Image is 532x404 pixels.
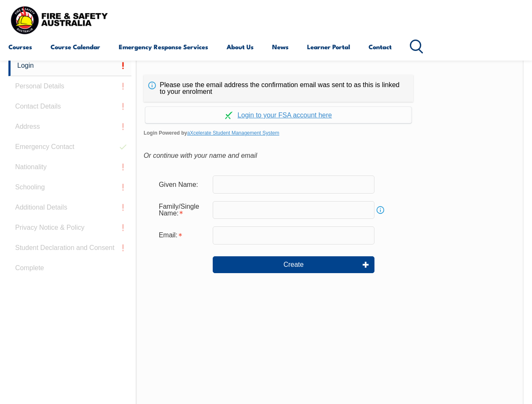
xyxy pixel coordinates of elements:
[369,37,392,57] a: Contact
[152,199,213,221] div: Family/Single Name is required.
[8,37,32,57] a: Courses
[187,130,279,136] a: aXcelerate Student Management System
[152,227,213,243] div: Email is required.
[152,176,213,192] div: Given Name:
[307,37,350,57] a: Learner Portal
[119,37,208,57] a: Emergency Response Services
[227,37,254,57] a: About Us
[51,37,100,57] a: Course Calendar
[144,149,516,162] div: Or continue with your name and email
[144,75,413,102] div: Please use the email address the confirmation email was sent to as this is linked to your enrolment
[272,37,289,57] a: News
[374,204,386,216] a: Info
[213,256,374,273] button: Create
[8,56,131,76] a: Login
[225,112,233,119] img: Log in withaxcelerate
[144,127,516,139] span: Login Powered by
